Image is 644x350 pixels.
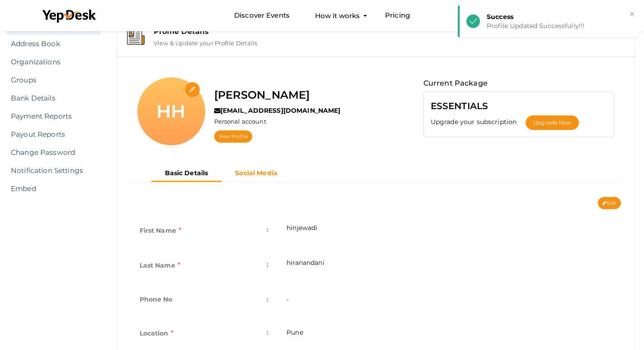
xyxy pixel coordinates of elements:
a: View Profile [214,130,252,143]
label: First Name [140,223,182,238]
b: Social Media [235,169,277,177]
button: Social Media [221,166,291,181]
label: [EMAIL_ADDRESS][DOMAIN_NAME] [214,106,341,115]
div: Profile Details [154,27,625,36]
a: Bank Details [7,89,101,107]
div: Profile Updated Successfully!!! [487,21,632,30]
label: Upgrade your subscription [431,117,526,126]
span: : [267,293,268,306]
label: ESSENTIALS [431,99,488,113]
div: Success [487,12,632,21]
td: - [277,284,621,317]
a: Payout Reports [7,125,101,144]
img: event-details.svg [127,29,145,45]
td: hinjewadi [277,214,621,249]
b: Basic Details [165,169,208,177]
span: : [267,326,268,339]
button: How it works [312,7,362,24]
a: Organizations [7,53,101,71]
a: Address Book [7,35,101,53]
a: Discover Events [234,7,290,24]
button: Upgrade Now [526,115,578,130]
div: HH [137,77,205,145]
span: : [267,258,268,271]
span: : [267,223,268,236]
a: Notification Settings [7,162,101,180]
td: hiranandani [277,249,621,284]
a: Pricing [385,7,410,24]
a: Groups [7,71,101,89]
a: Embed [7,180,101,198]
a: Payment Reports [7,107,101,125]
label: Location [140,326,174,340]
label: Personal account [214,117,266,126]
label: Current Package [423,77,488,89]
a: Change Password [7,144,101,162]
a: Profile Details View & Update your Profile Details [122,40,630,48]
button: × [629,9,635,19]
button: Basic Details [151,166,222,182]
label: Phone No [140,293,173,306]
label: [PERSON_NAME] [214,86,310,104]
button: Edit [598,197,621,209]
label: View & Update your Profile Details [154,36,258,47]
label: Last Name [140,258,181,273]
